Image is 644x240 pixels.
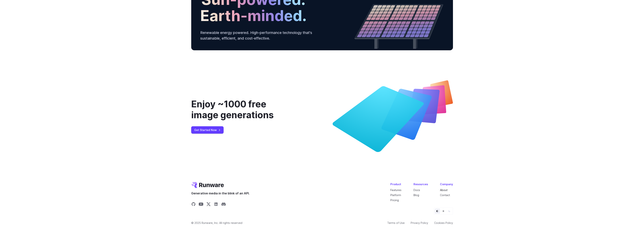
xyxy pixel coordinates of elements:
[390,193,401,197] a: Platform
[191,191,250,196] span: Generative media in the blink of an API.
[390,182,401,186] div: Product
[434,221,453,225] a: Cookies Policy
[191,126,224,134] a: Get Started Now
[191,221,242,225] span: © 2025 Runware, Inc. All rights reserved
[191,99,294,120] div: Enjoy ~1000 free image generations
[440,182,453,186] div: Company
[413,188,420,192] a: Docs
[200,30,322,41] p: Renewable energy powered. High-performance technology that's sustainable, efficient, and cost-eff...
[191,202,196,208] a: Share on GitHub
[441,208,446,214] button: Light
[434,208,453,215] ul: Theme selector
[390,199,399,202] a: Pricing
[191,182,224,188] a: Go to /
[411,221,428,225] a: Privacy Policy
[413,193,419,197] a: Blog
[413,182,428,186] div: Resources
[440,188,448,192] a: About
[214,202,218,208] a: Share on LinkedIn
[221,202,226,208] a: Share on Discord
[440,193,450,197] a: Contact
[199,202,203,208] a: Share on YouTube
[435,208,440,214] button: Default
[387,221,405,225] a: Terms of Use
[390,188,401,192] a: Features
[447,208,452,214] button: Dark
[206,202,211,208] a: Share on X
